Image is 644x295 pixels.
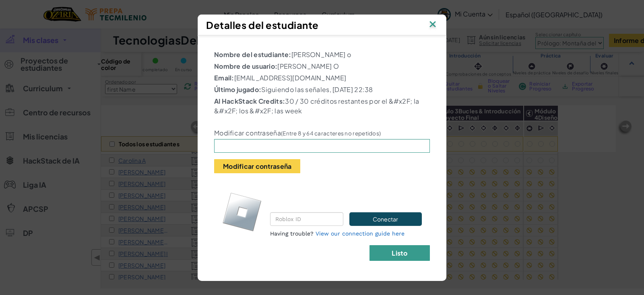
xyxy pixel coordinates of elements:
[349,212,422,226] button: Conectar
[222,192,262,232] img: roblox-logo.svg
[281,130,381,137] small: (Entre 8 y 64 caracteres no repetidos)
[369,245,430,261] button: Listo
[214,159,300,173] button: Modificar contraseña
[206,19,319,31] span: Detalles del estudiante
[214,74,234,82] b: Email:
[214,85,261,94] b: Último jugado:
[270,212,343,226] input: Roblox ID
[427,19,438,31] img: IconClose.svg
[270,230,314,237] span: Having trouble?
[214,85,430,94] p: Siguiendo las señales, [DATE] 22:38
[214,96,430,116] p: 30 / 30 créditos restantes por el &#x2F; la &#x2F; los &#x2F; las week
[214,50,291,59] b: Nombre del estudiante:
[214,50,430,59] p: [PERSON_NAME] o
[214,97,285,105] b: AI HackStack Credits:
[316,230,405,237] a: View our connection guide here
[214,73,430,83] p: [EMAIL_ADDRESS][DOMAIN_NAME]
[214,129,381,137] label: Modificar contraseña
[214,61,430,71] p: [PERSON_NAME] O
[392,249,407,257] b: Listo
[214,62,277,70] b: Nombre de usuario:
[270,187,422,207] p: Connect the student's CodeCombat and Roblox accounts.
